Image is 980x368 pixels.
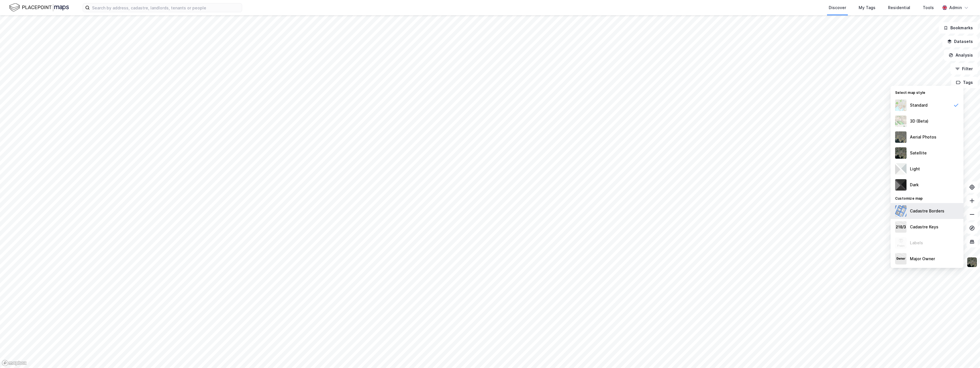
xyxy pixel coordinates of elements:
div: My Tags [859,4,875,11]
img: luj3wr1y2y3+OchiMxRmMxRlscgabnMEmZ7DJGWxyBpucwSZnsMkZbHIGm5zBJmewyRlscgabnMEmZ7DJGWxyBpucwSZnsMkZ... [895,163,906,175]
img: cadastreBorders.cfe08de4b5ddd52a10de.jpeg [895,205,906,217]
div: 3D (Beta) [910,118,928,125]
iframe: Chat Widget [952,341,980,368]
div: Light [910,166,920,172]
div: Labels [910,239,923,246]
input: Search by address, cadastre, landlords, tenants or people [90,3,242,12]
div: Widżet czatu [952,341,980,368]
img: Z [895,100,906,111]
button: Bookmarks [939,22,978,34]
img: majorOwner.b5e170eddb5c04bfeeff.jpeg [895,253,906,264]
div: Select map style [891,87,963,97]
div: Standard [910,102,928,109]
div: Major Owner [910,255,935,262]
img: logo.f888ab2527a4732fd821a326f86c7f29.svg [9,3,69,13]
img: 9k= [967,257,977,268]
div: Residential [888,4,910,11]
img: nCdM7BzjoCAAAAAElFTkSuQmCC [895,179,906,191]
div: Cadastre Keys [910,224,938,230]
div: Admin [949,4,962,11]
button: Analysis [944,49,978,61]
img: Z [895,237,906,249]
div: Cadastre Borders [910,208,944,214]
div: Aerial Photos [910,134,936,140]
button: Tags [951,77,978,88]
button: Datasets [942,36,978,47]
img: cadastreKeys.547ab17ec502f5a4ef2b.jpeg [895,221,906,233]
a: Mapbox homepage [2,360,27,366]
div: Tools [923,4,934,11]
div: Customize map [891,193,963,203]
img: Z [895,115,906,127]
div: Dark [910,181,919,188]
div: Discover [829,4,846,11]
img: 9k= [895,147,906,159]
div: Satellite [910,150,927,156]
img: Z [895,131,906,143]
button: Filter [950,63,978,75]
